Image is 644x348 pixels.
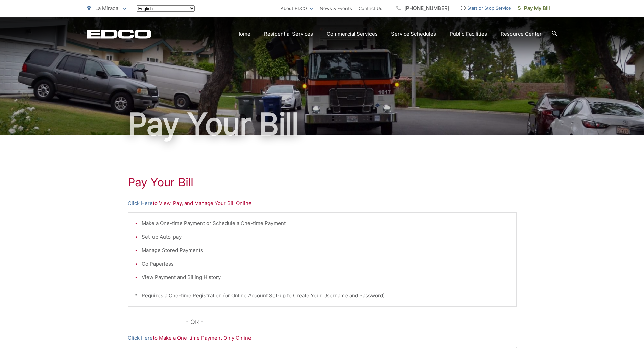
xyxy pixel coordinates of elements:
p: * Requires a One-time Registration (or Online Account Set-up to Create Your Username and Password) [135,292,509,300]
a: Resource Center [501,30,542,38]
li: Set-up Auto-pay [142,233,509,241]
li: Manage Stored Payments [142,246,509,255]
span: Pay My Bill [518,4,550,12]
a: News & Events [320,4,352,12]
p: - OR - [186,317,517,327]
p: to View, Pay, and Manage Your Bill Online [128,199,517,207]
select: Select a language [137,5,195,12]
li: Make a One-time Payment or Schedule a One-time Payment [142,219,509,227]
a: Residential Services [264,30,313,38]
a: Home [236,30,251,38]
a: Commercial Services [327,30,378,38]
li: View Payment and Billing History [142,273,509,282]
a: Public Facilities [450,30,487,38]
a: Click Here [128,334,153,342]
a: Click Here [128,199,153,207]
a: Contact Us [359,4,382,12]
a: Service Schedules [391,30,436,38]
p: to Make a One-time Payment Only Online [128,334,517,342]
h1: Pay Your Bill [87,107,557,141]
a: EDCD logo. Return to the homepage. [87,29,151,39]
span: La Mirada [95,5,118,11]
h1: Pay Your Bill [128,176,517,189]
li: Go Paperless [142,260,509,268]
a: About EDCO [281,4,313,12]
